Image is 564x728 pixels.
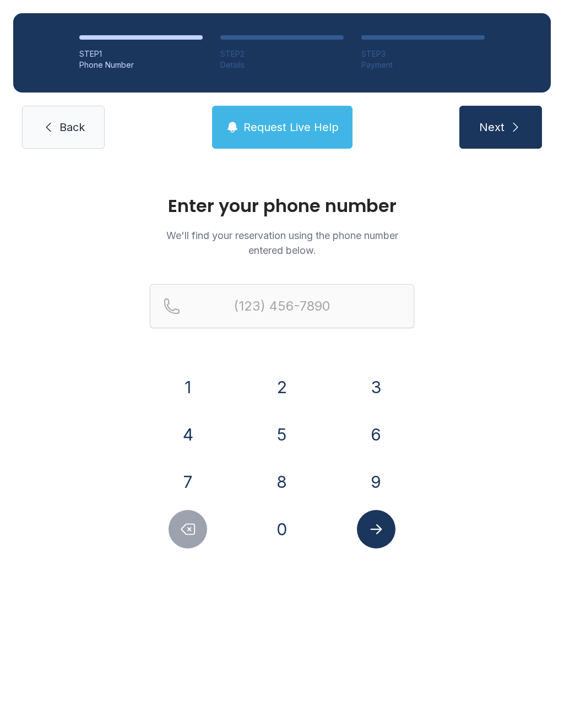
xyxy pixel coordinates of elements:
[169,415,207,454] button: 4
[243,119,339,135] span: Request Live Help
[79,48,203,59] div: STEP 1
[59,119,85,135] span: Back
[263,415,301,454] button: 5
[169,463,207,501] button: 7
[263,368,301,406] button: 2
[263,463,301,501] button: 8
[150,228,414,258] p: We'll find your reservation using the phone number entered below.
[169,368,207,406] button: 1
[169,510,207,548] button: Delete number
[357,463,395,501] button: 9
[220,59,344,70] div: Details
[357,510,395,548] button: Submit lookup form
[150,197,414,215] h1: Enter your phone number
[357,415,395,454] button: 6
[479,119,505,135] span: Next
[361,59,485,70] div: Payment
[263,510,301,548] button: 0
[361,48,485,59] div: STEP 3
[220,48,344,59] div: STEP 2
[150,284,414,328] input: Reservation phone number
[79,59,203,70] div: Phone Number
[357,368,395,406] button: 3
